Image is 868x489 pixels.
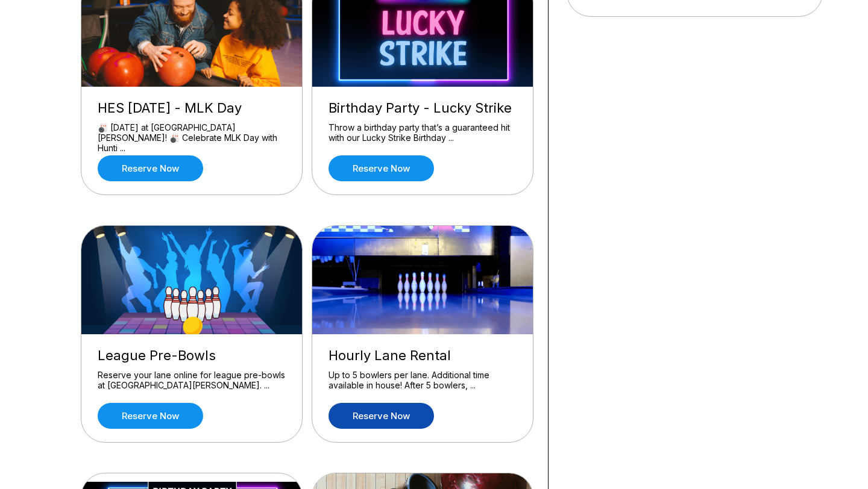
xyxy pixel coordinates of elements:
a: Reserve now [329,155,434,181]
img: Hourly Lane Rental [312,226,534,334]
img: League Pre-Bowls [81,226,303,334]
a: Reserve now [98,403,203,429]
div: Birthday Party - Lucky Strike [329,100,517,116]
div: Throw a birthday party that’s a guaranteed hit with our Lucky Strike Birthday ... [329,122,517,143]
a: Reserve now [98,155,203,181]
div: Reserve your lane online for league pre-bowls at [GEOGRAPHIC_DATA][PERSON_NAME]. ... [98,370,286,391]
div: Hourly Lane Rental [329,347,517,364]
div: HES [DATE] - MLK Day [98,100,286,116]
div: Up to 5 bowlers per lane. Additional time available in house! After 5 bowlers, ... [329,370,517,391]
div: League Pre-Bowls [98,347,286,364]
div: 🎳 [DATE] at [GEOGRAPHIC_DATA][PERSON_NAME]! 🎳 Celebrate MLK Day with Hunti ... [98,122,286,143]
a: Reserve now [329,403,434,429]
